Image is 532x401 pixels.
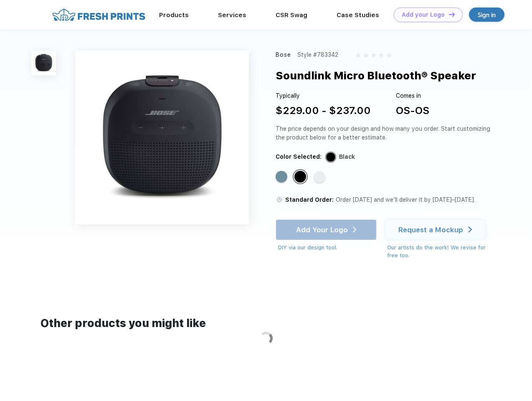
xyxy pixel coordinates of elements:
[41,315,491,332] div: Other products you might like
[276,11,307,19] a: CSR Swag
[159,11,189,19] a: Products
[398,226,463,234] div: Request a Mockup
[276,196,283,203] img: standard order
[339,152,355,161] div: Black
[285,196,334,203] span: Standard Order:
[387,244,494,260] div: Our artists do the work! We revise for free too.
[276,124,494,142] div: The price depends on your design and how many you order. Start customizing the product below for ...
[276,68,476,84] div: Soundlink Micro Bluetooth® Speaker
[336,196,475,203] span: Order [DATE] and we’ll deliver it by [DATE]–[DATE].
[276,152,322,161] div: Color Selected:
[402,11,445,18] div: Add your Logo
[469,8,504,22] a: Sign in
[218,11,246,19] a: Services
[294,171,306,183] div: Black
[278,244,377,252] div: DIY via our design tool.
[356,53,361,58] img: gray_star.svg
[276,103,371,118] div: $229.00 - $237.00
[396,91,429,100] div: Comes in
[386,53,391,58] img: gray_star.svg
[314,171,325,183] div: White Smoke
[297,51,338,59] div: Style #783342
[50,8,148,22] img: fo%20logo%202.webp
[75,51,249,224] img: func=resize&h=640
[276,91,371,100] div: Typically
[371,53,376,58] img: gray_star.svg
[468,226,472,233] img: white arrow
[396,103,429,118] div: OS-OS
[379,53,384,58] img: gray_star.svg
[363,53,368,58] img: gray_star.svg
[449,12,455,17] img: DT
[276,171,287,183] div: Stone Blue
[31,51,56,75] img: func=resize&h=100
[478,10,496,20] div: Sign in
[276,51,291,59] div: Bose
